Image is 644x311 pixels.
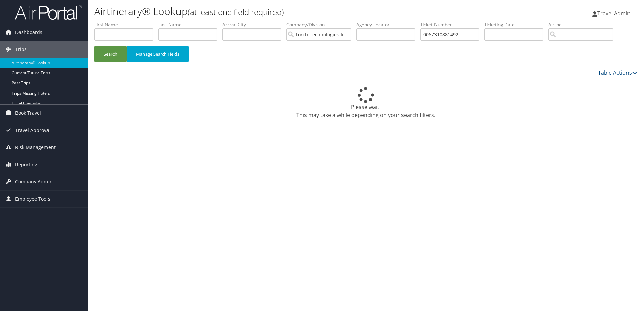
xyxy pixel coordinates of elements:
[598,69,637,76] a: Table Actions
[484,21,548,28] label: Ticketing Date
[286,21,356,28] label: Company/Division
[548,21,618,28] label: Airline
[15,24,42,41] span: Dashboards
[15,191,50,207] span: Employee Tools
[15,41,27,58] span: Trips
[94,4,456,19] h1: Airtinerary® Lookup
[15,105,41,122] span: Book Travel
[15,156,37,173] span: Reporting
[15,122,51,139] span: Travel Approval
[592,3,637,24] a: Travel Admin
[94,87,637,119] div: Please wait. This may take a while depending on your search filters.
[188,6,284,18] small: (at least one field required)
[127,46,189,62] button: Manage Search Fields
[15,139,56,156] span: Risk Management
[158,21,222,28] label: Last Name
[15,4,82,20] img: airportal-logo.png
[222,21,286,28] label: Arrival City
[420,21,484,28] label: Ticket Number
[94,46,127,62] button: Search
[94,21,158,28] label: First Name
[356,21,420,28] label: Agency Locator
[15,173,53,190] span: Company Admin
[597,10,631,17] span: Travel Admin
